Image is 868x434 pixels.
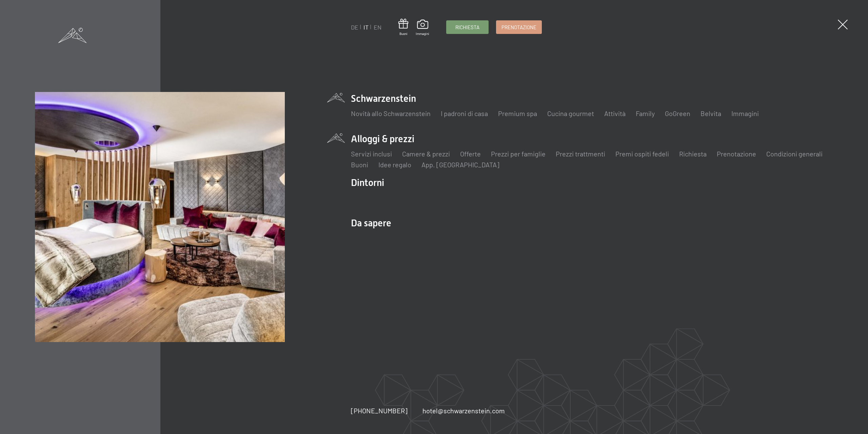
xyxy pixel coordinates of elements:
a: Condizioni generali [766,150,823,158]
a: Offerte [460,150,481,158]
a: Premium spa [498,109,537,117]
a: Prenotazione [496,21,541,34]
a: Novità allo Schwarzenstein [351,109,431,117]
a: I padroni di casa [441,109,488,117]
a: Prezzi trattmenti [556,150,605,158]
a: EN [374,23,381,31]
a: Attività [604,109,626,117]
a: App. [GEOGRAPHIC_DATA] [421,161,499,169]
a: Immagini [731,109,759,117]
span: Immagini [416,31,429,36]
a: DE [351,23,358,31]
span: Richiesta [455,24,479,31]
a: Family [636,109,655,117]
a: Immagini [416,20,429,36]
a: Cucina gourmet [547,109,594,117]
a: Servizi inclusi [351,150,392,158]
a: Prezzi per famiglie [491,150,546,158]
span: [PHONE_NUMBER] [351,407,408,415]
a: hotel@schwarzenstein.com [422,406,505,415]
a: Richiesta [447,21,488,34]
img: Hotel Benessere SCHWARZENSTEIN – Trentino Alto Adige Dolomiti [35,92,284,342]
a: Prenotazione [717,150,756,158]
a: IT [363,23,369,31]
a: Belvita [701,109,721,117]
span: Prenotazione [501,24,536,31]
a: Buoni [351,161,368,169]
a: Camere & prezzi [402,150,450,158]
a: [PHONE_NUMBER] [351,406,408,415]
a: Premi ospiti fedeli [615,150,669,158]
a: Idee regalo [378,161,411,169]
a: Buoni [398,19,408,36]
span: Buoni [398,31,408,36]
a: Richiesta [679,150,707,158]
a: GoGreen [665,109,690,117]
